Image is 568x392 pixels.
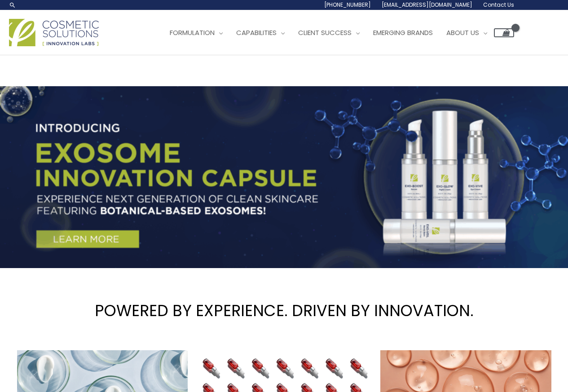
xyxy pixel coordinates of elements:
img: Cosmetic Solutions Logo [9,19,99,46]
span: Contact Us [483,1,514,9]
a: Capabilities [229,19,291,46]
a: Formulation [163,19,229,46]
a: Emerging Brands [366,19,440,46]
span: Client Success [298,28,352,37]
span: Capabilities [236,28,277,37]
span: [EMAIL_ADDRESS][DOMAIN_NAME] [382,1,472,9]
span: Formulation [170,28,215,37]
a: Client Success [291,19,366,46]
a: Search icon link [9,1,16,9]
a: View Shopping Cart, empty [494,28,514,37]
nav: Site Navigation [156,19,514,46]
a: About Us [440,19,494,46]
span: [PHONE_NUMBER] [324,1,371,9]
span: About Us [446,28,479,37]
span: Emerging Brands [373,28,433,37]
